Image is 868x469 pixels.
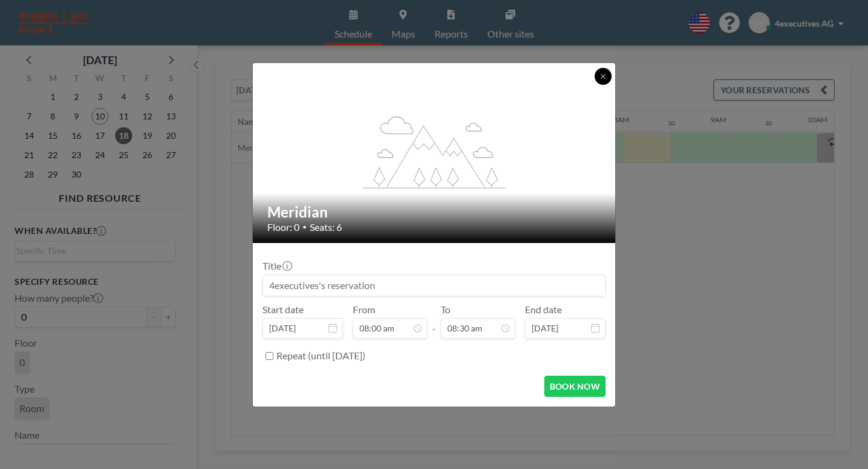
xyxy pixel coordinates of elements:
label: Title [262,260,291,272]
label: To [441,304,450,316]
label: Start date [262,304,304,316]
input: 4executives's reservation [263,275,605,296]
label: End date [525,304,562,316]
label: Repeat (until [DATE]) [276,350,366,362]
span: Floor: 0 [267,221,299,233]
h2: Meridian [267,203,602,221]
span: - [432,308,436,334]
span: • [302,222,307,231]
label: From [353,304,375,316]
button: BOOK NOW [544,376,606,397]
g: flex-grow: 1.2; [363,115,506,188]
span: Seats: 6 [310,221,342,233]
